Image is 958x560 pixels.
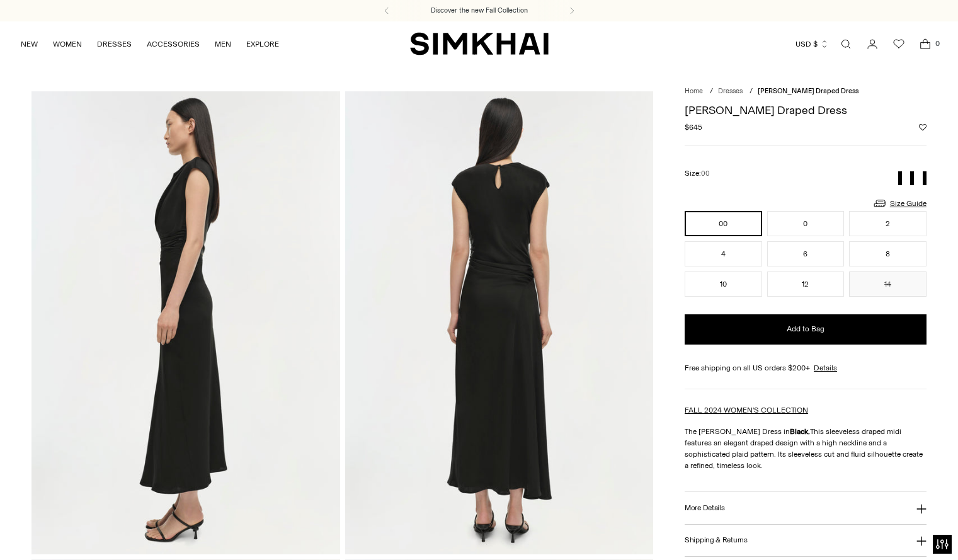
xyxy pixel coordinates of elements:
button: Add to Bag [685,314,927,345]
label: Size: [685,168,710,180]
button: Add to Wishlist [919,123,927,131]
a: MEN [215,30,231,58]
button: Shipping & Returns [685,525,927,557]
button: 12 [767,271,845,297]
button: 2 [849,211,927,236]
a: Open cart modal [913,31,938,57]
button: More Details [685,492,927,524]
button: 10 [685,271,762,297]
a: Go to the account page [860,31,885,57]
h3: Shipping & Returns [685,536,748,544]
a: Wishlist [886,31,911,57]
span: Add to Bag [787,324,824,334]
span: $645 [685,122,702,133]
a: SIMKHAI [410,31,549,56]
h1: [PERSON_NAME] Draped Dress [685,105,927,116]
button: 6 [767,241,845,266]
div: Free shipping on all US orders $200+ [685,362,927,374]
img: Burke Draped Dress [31,91,339,554]
button: 8 [849,241,927,266]
h3: More Details [685,504,724,512]
a: NEW [21,30,38,58]
span: 0 [932,38,943,49]
button: 00 [685,211,762,236]
button: 0 [767,211,845,236]
a: ACCESSORIES [147,30,200,58]
a: DRESSES [97,30,132,58]
span: [PERSON_NAME] Draped Dress [758,87,858,95]
a: Details [814,362,837,374]
p: The [PERSON_NAME] Dress in This sleeveless draped midi features an elegant draped design with a h... [685,426,927,471]
div: / [750,86,753,97]
div: / [710,86,713,97]
a: FALL 2024 WOMEN'S COLLECTION [685,406,808,414]
nav: breadcrumbs [685,86,927,97]
button: 14 [849,271,927,297]
a: Dresses [718,87,743,95]
span: 00 [701,169,710,178]
a: Open search modal [833,31,858,57]
a: Discover the new Fall Collection [431,6,528,16]
button: USD $ [795,30,829,58]
a: Size Guide [872,195,927,211]
a: EXPLORE [246,30,279,58]
strong: Black. [790,427,810,436]
img: Burke Draped Dress [345,91,653,554]
a: WOMEN [53,30,82,58]
a: Home [685,87,703,95]
button: 4 [685,241,762,266]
